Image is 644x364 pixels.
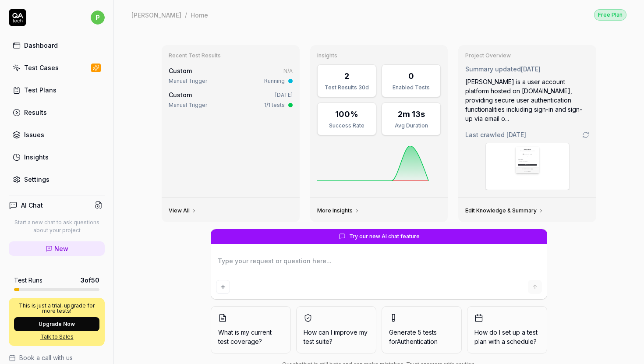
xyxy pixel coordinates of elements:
div: Issues [24,130,44,139]
span: New [54,244,68,253]
div: 0 [408,70,414,82]
span: Last crawled [465,130,526,139]
div: Test Plans [24,85,57,95]
div: / [185,11,187,19]
a: CustomN/AManual TriggerRunning [167,64,294,87]
img: Screenshot [486,143,569,190]
h3: Project Overview [465,52,589,59]
p: This is just a trial, upgrade for more tests! [14,303,99,314]
div: Home [191,11,208,19]
a: Talk to Sales [14,333,99,341]
span: p [91,11,105,25]
div: Results [24,108,47,117]
a: Book a call with us [9,353,105,362]
button: Free Plan [594,9,626,21]
span: Custom [169,67,192,74]
div: Avg Duration [387,122,435,130]
div: Manual Trigger [169,101,207,109]
div: [PERSON_NAME] [131,11,181,19]
button: How can I improve my test suite? [296,306,376,353]
a: Edit Knowledge & Summary [465,207,544,214]
a: Issues [9,126,105,143]
div: Enabled Tests [387,84,435,92]
div: Manual Trigger [169,77,207,85]
button: Upgrade Now [14,317,99,331]
a: Insights [9,148,105,166]
button: How do I set up a test plan with a schedule? [467,306,547,353]
span: How can I improve my test suite? [304,328,369,346]
h3: Recent Test Results [169,52,293,59]
time: [DATE] [506,131,526,138]
a: Go to crawling settings [582,131,589,138]
div: Test Results 30d [323,84,371,92]
span: How do I set up a test plan with a schedule? [474,328,540,346]
span: Custom [169,91,192,99]
span: What is my current test coverage? [218,328,283,346]
a: Custom[DATE]Manual Trigger1/1 tests [167,88,294,111]
a: Test Cases [9,59,105,76]
a: Results [9,104,105,121]
button: Add attachment [216,280,230,294]
time: [DATE] [275,92,293,98]
div: Insights [24,152,49,162]
a: Settings [9,171,105,188]
time: [DATE] [521,65,541,73]
div: Test Cases [24,63,59,72]
span: 3 of 50 [81,276,99,285]
div: Running [264,77,285,85]
div: 2m 13s [398,108,425,120]
a: New [9,241,105,256]
span: Generate 5 tests for Authentication [389,329,438,345]
span: Summary updated [465,65,521,73]
a: More Insights [317,207,360,214]
p: Start a new chat to ask questions about your project [9,219,105,234]
button: p [91,9,105,26]
button: Generate 5 tests forAuthentication [382,306,462,353]
span: Try our new AI chat feature [349,233,420,240]
div: 1/1 tests [264,101,285,109]
span: N/A [283,67,293,74]
div: [PERSON_NAME] is a user account platform hosted on [DOMAIN_NAME], providing secure user authentic... [465,77,589,123]
h3: Insights [317,52,441,59]
a: View All [169,207,197,214]
h5: Test Runs [14,276,42,284]
div: Settings [24,175,50,184]
a: Test Plans [9,81,105,99]
div: Success Rate [323,122,371,130]
span: Book a call with us [19,353,73,362]
div: 100% [335,108,358,120]
div: Dashboard [24,41,58,50]
div: 2 [344,70,349,82]
a: Dashboard [9,37,105,54]
button: What is my current test coverage? [211,306,291,353]
h4: AI Chat [21,201,43,210]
